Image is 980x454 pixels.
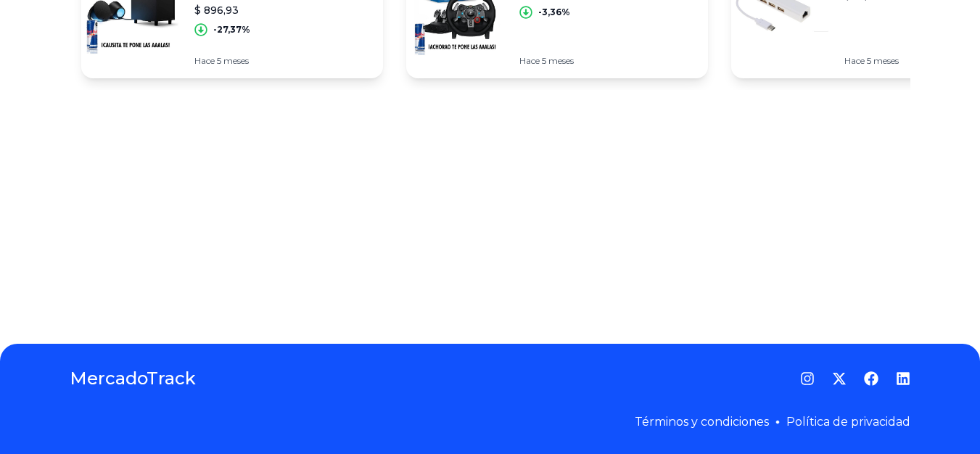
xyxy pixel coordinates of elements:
[896,371,910,386] a: LinkedIn
[538,7,570,18] p: -3,36%
[832,371,847,386] a: Twitter
[635,415,769,429] a: Términos y condiciones
[194,55,371,67] p: Hace 5 meses
[519,55,600,67] p: Hace 5 meses
[864,371,878,386] a: Facebook
[194,3,371,17] p: $ 896,93
[70,367,196,390] a: MercadoTrack
[800,371,815,386] a: Instagram
[213,24,250,36] p: -27,37%
[786,415,910,429] a: Política de privacidad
